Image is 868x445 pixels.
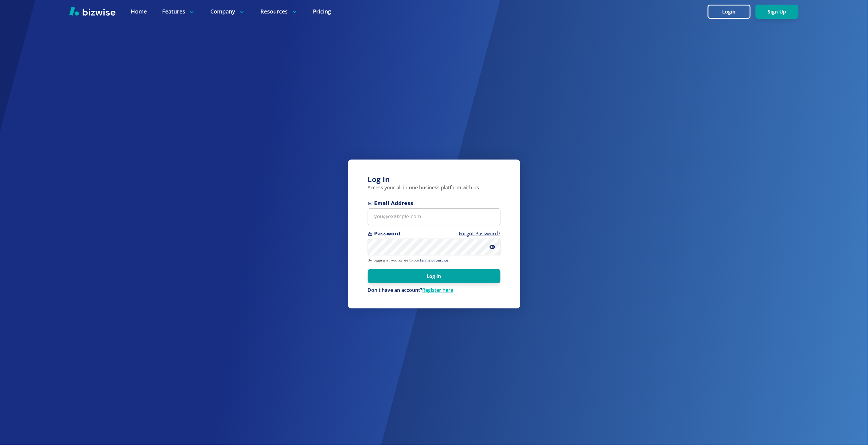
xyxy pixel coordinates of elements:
[368,184,500,191] p: Access your all-in-one business platform with us.
[708,5,751,19] button: Login
[368,269,500,283] button: Log In
[368,287,500,294] div: Don't have an account?Register here
[131,8,147,15] a: Home
[210,8,245,15] p: Company
[313,8,331,15] a: Pricing
[756,5,799,19] button: Sign Up
[260,8,298,15] p: Resources
[420,257,449,263] a: Terms of Service
[368,258,500,263] p: By logging in, you agree to our .
[162,8,195,15] p: Features
[708,9,756,15] a: Login
[459,230,500,237] a: Forgot Password?
[368,230,500,238] span: Password
[422,287,453,293] a: Register here
[368,287,500,294] p: Don't have an account?
[368,200,500,207] span: Email Address
[69,6,115,16] img: Bizwise Logo
[756,9,799,15] a: Sign Up
[368,208,500,225] input: you@example.com
[368,174,500,184] h3: Log In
